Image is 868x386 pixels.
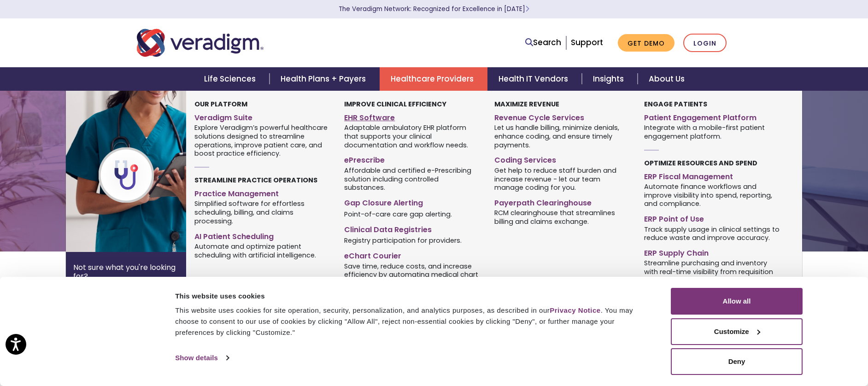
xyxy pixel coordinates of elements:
[494,165,630,192] span: Get help to reduce staff burden and increase revenue - let our team manage coding for you.
[344,248,480,261] a: eChart Courier
[194,123,330,158] span: Explore Veradigm’s powerful healthcare solutions designed to streamline operations, improve patie...
[494,110,630,123] a: Revenue Cycle Services
[671,348,803,375] button: Deny
[487,67,582,91] a: Health IT Vendors
[671,318,803,345] button: Customize
[344,209,452,218] span: Point-of-care care gap alerting.
[644,181,780,208] span: Automate finance workflows and improve visibility into spend, reporting, and compliance.
[344,261,480,288] span: Save time, reduce costs, and increase efficiency by automating medical chart retrieval.
[638,67,696,91] a: About Us
[571,37,603,48] a: Support
[344,236,462,245] span: Registry participation for providers.
[550,306,600,314] a: Privacy Notice
[644,158,757,168] strong: Optimize Resources and Spend
[194,175,317,185] strong: Streamline Practice Operations
[344,152,480,165] a: ePrescribe
[618,34,674,52] a: Get Demo
[175,305,650,338] div: This website uses cookies for site operation, security, personalization, and analytics purposes, ...
[671,288,803,315] button: Allow all
[683,34,727,53] a: Login
[194,241,330,259] span: Automate and optimize patient scheduling with artificial intelligence.
[344,165,480,192] span: Affordable and certified e-Prescribing solution including controlled substances.
[175,291,650,302] div: This website uses cookies
[175,351,229,365] a: Show details
[194,199,330,226] span: Simplified software for effortless scheduling, billing, and claims processing.
[494,195,630,208] a: Payerpath Clearinghouse
[525,5,529,13] span: Learn More
[344,123,480,150] span: Adaptable ambulatory EHR platform that supports your clinical documentation and workflow needs.
[344,99,446,109] strong: Improve Clinical Efficiency
[344,110,480,123] a: EHR Software
[339,5,529,13] a: The Veradigm Network: Recognized for Excellence in [DATE]Learn More
[380,67,487,91] a: Healthcare Providers
[194,228,330,242] a: AI Patient Scheduling
[644,211,780,224] a: ERP Point of Use
[644,245,780,258] a: ERP Supply Chain
[582,67,638,91] a: Insights
[194,99,247,109] strong: Our Platform
[644,258,780,285] span: Streamline purchasing and inventory with real-time visibility from requisition to delivery.
[66,91,214,252] img: Healthcare Provider
[73,263,179,281] p: Not sure what you're looking for?
[644,110,780,123] a: Patient Engagement Platform
[137,28,264,58] img: Veradigm logo
[644,99,707,109] strong: Engage Patients
[193,67,270,91] a: Life Sciences
[270,67,380,91] a: Health Plans + Payers
[644,224,780,242] span: Track supply usage in clinical settings to reduce waste and improve accuracy.
[644,169,780,182] a: ERP Fiscal Management
[494,99,559,109] strong: Maximize Revenue
[344,222,480,235] a: Clinical Data Registries
[194,186,330,199] a: Practice Management
[494,123,630,150] span: Let us handle billing, minimize denials, enhance coding, and ensure timely payments.
[344,195,480,208] a: Gap Closure Alerting
[494,208,630,226] span: RCM clearinghouse that streamlines billing and claims exchange.
[194,110,330,123] a: Veradigm Suite
[644,123,780,141] span: Integrate with a mobile-first patient engagement platform.
[525,36,561,49] a: Search
[494,152,630,165] a: Coding Services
